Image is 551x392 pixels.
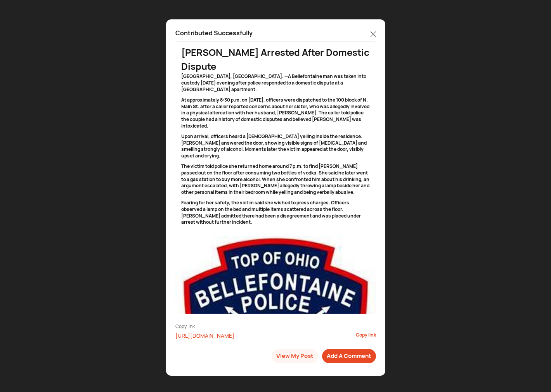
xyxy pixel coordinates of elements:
[175,323,376,330] div: Copy link
[181,73,370,93] p: [GEOGRAPHIC_DATA], [GEOGRAPHIC_DATA]. —A Bellefontaine man was taken into custody [DATE] evening ...
[181,133,370,159] p: Upon arrival, officers heard a [DEMOGRAPHIC_DATA] yelling inside the residence. [PERSON_NAME] ans...
[181,45,370,73] div: [PERSON_NAME] Arrested After Domestic Dispute
[175,29,253,37] p: Contributed Successfully
[356,332,376,340] div: Copy link
[175,332,346,340] div: [URL][DOMAIN_NAME]
[181,163,370,196] p: The victim told police she returned home around 7 p.m. to find [PERSON_NAME] passed out on the fl...
[181,97,370,130] p: At approximately 8:30 p.m. on [DATE], officers were dispatched to the 100 block of N. Main St. af...
[175,236,376,314] img: resizeImage
[272,349,318,363] button: View My Post
[322,349,376,363] button: Add A Comment
[181,200,370,226] p: Fearing for her safety, the victim said she wished to press charges. Officers observed a lamp on ...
